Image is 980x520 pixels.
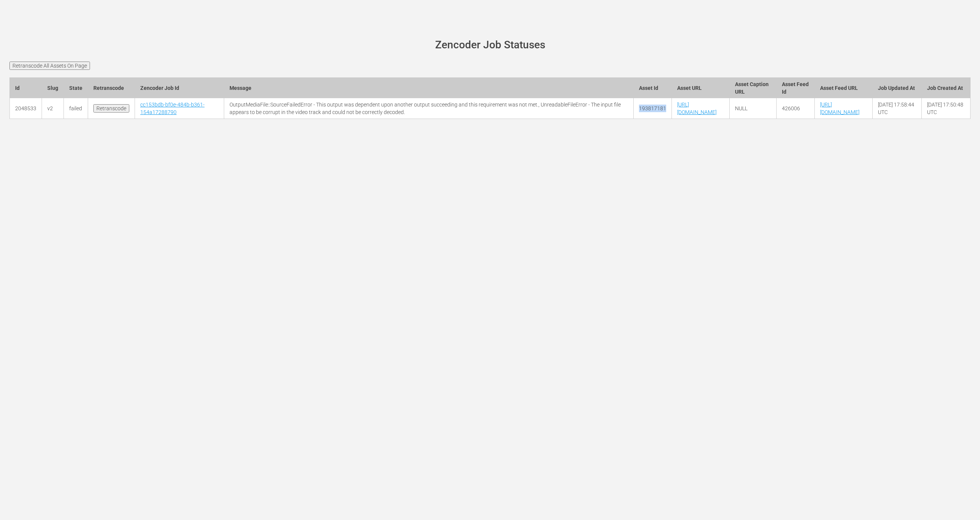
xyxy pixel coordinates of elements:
th: Asset Id [634,77,672,98]
td: 2048533 [10,98,42,119]
td: 193817181 [634,98,672,119]
td: NULL [730,98,776,119]
a: [URL][DOMAIN_NAME] [820,102,859,115]
th: Slug [42,77,64,98]
input: Retranscode [93,104,129,113]
th: Zencoder Job Id [135,77,224,98]
th: Asset Feed Id [776,77,815,98]
th: Job Created At [921,77,970,98]
th: Job Updated At [873,77,921,98]
td: [DATE] 17:50:48 UTC [921,98,970,119]
th: Retranscode [88,77,135,98]
th: Message [224,77,633,98]
a: cc153bdb-bf0e-484b-b361-154a17288790 [140,102,205,115]
td: OutputMediaFile::SourceFailedError - This output was dependent upon another output succeeding and... [224,98,633,119]
h1: Zencoder Job Statuses [20,39,960,51]
td: failed [64,98,88,119]
th: State [64,77,88,98]
input: Retranscode All Assets On Page [9,62,90,70]
td: 426006 [776,98,815,119]
td: [DATE] 17:58:44 UTC [873,98,921,119]
a: [URL][DOMAIN_NAME] [677,102,716,115]
th: Asset Caption URL [730,77,776,98]
td: v2 [42,98,64,119]
th: Asset URL [672,77,730,98]
th: Id [10,77,42,98]
th: Asset Feed URL [815,77,873,98]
